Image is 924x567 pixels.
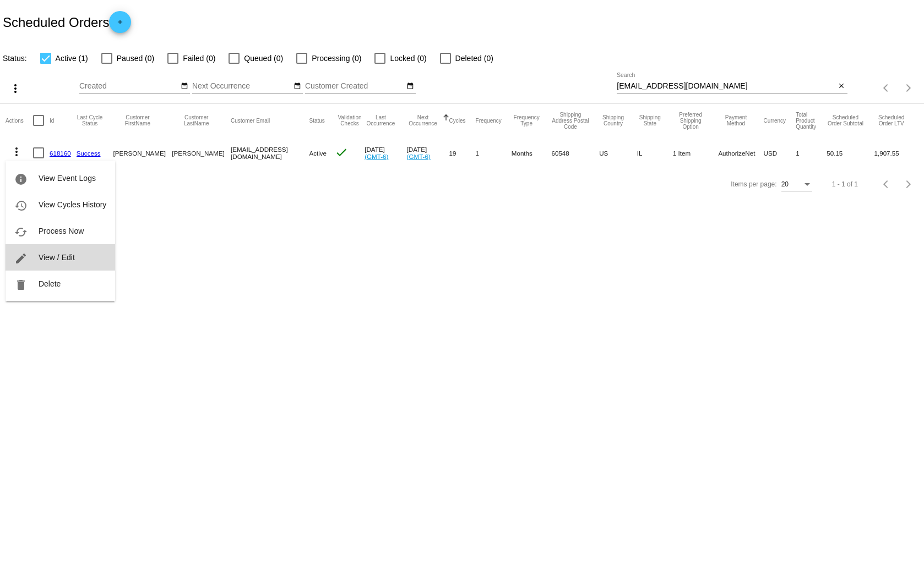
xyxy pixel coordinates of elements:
span: Delete [39,279,61,288]
span: View Cycles History [39,200,106,209]
span: Process Now [39,227,84,235]
mat-icon: history [14,199,28,212]
mat-icon: edit [14,252,28,265]
mat-icon: info [14,173,28,186]
span: View Event Logs [39,174,96,183]
mat-icon: cached [14,225,28,239]
mat-icon: delete [14,278,28,291]
span: View / Edit [39,253,75,262]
